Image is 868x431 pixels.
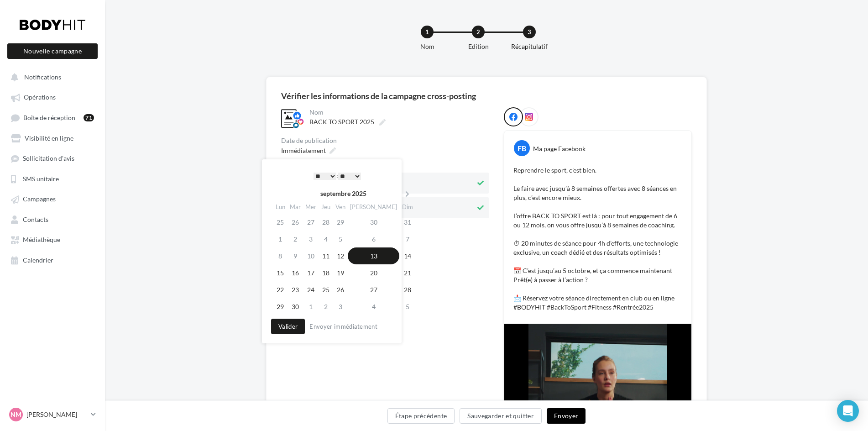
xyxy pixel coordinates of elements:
a: Visibilité en ligne [5,130,99,146]
div: Date de publication [281,137,489,144]
th: Mer [303,200,319,214]
td: 22 [273,281,288,298]
td: 5 [333,231,348,247]
td: 8 [273,247,288,264]
div: Vérifier les informations de la campagne cross-posting [281,92,476,100]
td: 28 [319,214,333,231]
a: SMS unitaire [5,170,99,187]
div: 2 [472,26,485,38]
button: Nouvelle campagne [7,43,98,59]
td: 31 [399,214,415,231]
span: Médiathèque [23,236,60,244]
a: Campagnes [5,190,99,207]
td: 27 [348,281,399,298]
button: Notifications [5,68,96,85]
div: FB [514,140,530,156]
a: Sollicitation d'avis [5,150,99,166]
span: Opérations [24,94,56,101]
th: [PERSON_NAME] [348,200,399,214]
td: 30 [348,214,399,231]
a: NM [PERSON_NAME] [7,406,98,423]
p: [PERSON_NAME] [26,410,87,419]
td: 27 [303,214,319,231]
span: Sollicitation d'avis [23,155,74,163]
span: Visibilité en ligne [25,134,73,142]
button: Envoyer [547,408,586,424]
td: 12 [333,247,348,264]
th: Lun [273,200,288,214]
td: 4 [319,231,333,247]
td: 13 [348,247,399,264]
td: 1 [303,298,319,315]
td: 3 [303,231,319,247]
button: Étape précédente [387,408,455,424]
span: Contacts [23,215,48,223]
td: 14 [399,247,415,264]
td: 30 [288,298,303,315]
td: 17 [303,264,319,281]
td: 18 [319,264,333,281]
span: Calendrier [23,256,53,264]
div: 3 [523,26,536,38]
div: : [291,169,383,183]
a: Boîte de réception71 [5,109,99,126]
th: Mar [288,200,303,214]
td: 29 [333,214,348,231]
span: NM [10,410,21,419]
span: Notifications [24,73,61,81]
span: SMS unitaire [23,175,59,183]
span: Immédiatement [281,147,326,154]
div: Nom [398,42,456,51]
td: 23 [288,281,303,298]
a: Médiathèque [5,231,99,247]
td: 1 [273,231,288,247]
td: 6 [348,231,399,247]
td: 10 [303,247,319,264]
button: Sauvegarder et quitter [460,408,542,424]
div: Récapitulatif [500,42,559,51]
span: Boîte de réception [23,114,75,121]
div: Ma page Facebook [533,144,586,153]
p: Reprendre le sport, c’est bien. Le faire avec jusqu’à 8 semaines offertes avec 8 séances en plus,... [513,166,682,312]
div: Open Intercom Messenger [837,400,859,422]
a: Contacts [5,211,99,227]
td: 25 [273,214,288,231]
td: 21 [399,264,415,281]
td: 20 [348,264,399,281]
td: 26 [288,214,303,231]
td: 28 [399,281,415,298]
td: 29 [273,298,288,315]
td: 19 [333,264,348,281]
th: Jeu [319,200,333,214]
div: Edition [449,42,507,51]
td: 7 [399,231,415,247]
td: 4 [348,298,399,315]
div: 71 [84,114,94,121]
td: 15 [273,264,288,281]
td: 16 [288,264,303,281]
div: Nom [309,109,487,116]
div: 1 [421,26,434,38]
th: septembre 2025 [288,187,399,200]
span: Campagnes [23,195,56,203]
th: Dim [399,200,415,214]
td: 11 [319,247,333,264]
td: 9 [288,247,303,264]
button: Envoyer immédiatement [306,321,381,332]
td: 26 [333,281,348,298]
button: Valider [271,319,305,334]
th: Ven [333,200,348,214]
td: 25 [319,281,333,298]
td: 5 [399,298,415,315]
span: BACK TO SPORT 2025 [309,118,374,126]
td: 2 [319,298,333,315]
td: 3 [333,298,348,315]
a: Opérations [5,89,99,105]
a: Calendrier [5,252,99,268]
td: 2 [288,231,303,247]
td: 24 [303,281,319,298]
